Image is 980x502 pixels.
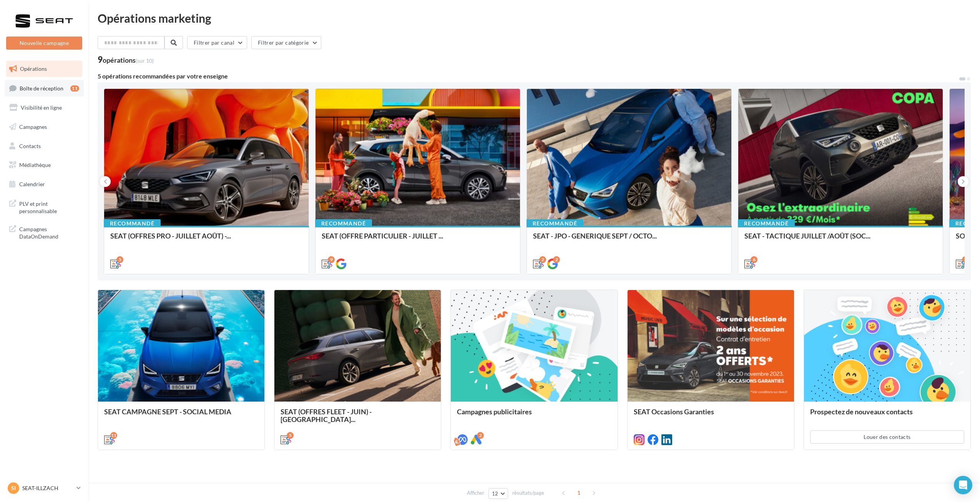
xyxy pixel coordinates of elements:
[457,407,532,416] span: Campagnes publicitaires
[103,57,154,63] div: opérations
[5,119,84,135] a: Campagnes
[527,219,583,228] div: Recommandé
[5,195,84,218] a: PLV et print personnalisable
[6,37,82,50] button: Nouvelle campagne
[187,36,247,49] button: Filtrer par canal
[5,61,84,77] a: Opérations
[467,489,484,497] span: Afficher
[810,430,964,444] button: Louer des contacts
[19,224,79,240] span: Campagnes DataOnDemand
[104,407,231,416] span: SEAT CAMPAGNE SEPT - SOCIAL MEDIA
[553,256,560,263] div: 2
[98,55,154,64] div: 9
[98,12,971,24] div: Opérations marketing
[5,100,84,116] a: Visibilité en ligne
[954,476,972,494] div: Open Intercom Messenger
[488,488,508,499] button: 12
[328,256,335,263] div: 9
[251,36,321,49] button: Filtrer par catégorie
[5,157,84,173] a: Médiathèque
[11,484,16,492] span: SI
[116,256,123,263] div: 5
[744,232,870,240] span: SEAT - TACTIQUE JUILLET /AOÛT (SOC...
[315,219,372,228] div: Recommandé
[533,232,657,240] span: SEAT - JPO - GENERIQUE SEPT / OCTO...
[19,142,41,149] span: Contacts
[110,232,231,240] span: SEAT (OFFRES PRO - JUILLET AOÛT) -...
[492,490,498,497] span: 12
[810,407,913,416] span: Prospectez de nouveaux contacts
[22,484,73,492] p: SEAT-ILLZACH
[98,73,958,79] div: 5 opérations recommandées par votre enseigne
[539,256,546,263] div: 2
[512,489,544,497] span: résultats/page
[104,219,161,228] div: Recommandé
[634,407,714,416] span: SEAT Occasions Garanties
[322,232,443,240] span: SEAT (OFFRE PARTICULIER - JUILLET ...
[136,57,154,64] span: (sur 10)
[5,80,84,97] a: Boîte de réception11
[287,432,294,439] div: 5
[738,219,795,228] div: Recommandé
[5,176,84,192] a: Calendrier
[281,407,372,424] span: SEAT (OFFRES FLEET - JUIN) - [GEOGRAPHIC_DATA]...
[21,104,62,111] span: Visibilité en ligne
[110,432,117,439] div: 11
[19,123,47,130] span: Campagnes
[573,487,585,499] span: 1
[6,481,82,495] a: SI SEAT-ILLZACH
[20,65,47,72] span: Opérations
[962,256,969,263] div: 3
[19,181,45,187] span: Calendrier
[70,85,79,92] div: 11
[5,221,84,243] a: Campagnes DataOnDemand
[19,198,79,215] span: PLV et print personnalisable
[20,85,63,91] span: Boîte de réception
[5,138,84,154] a: Contacts
[751,256,757,263] div: 6
[19,162,51,168] span: Médiathèque
[477,432,484,439] div: 2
